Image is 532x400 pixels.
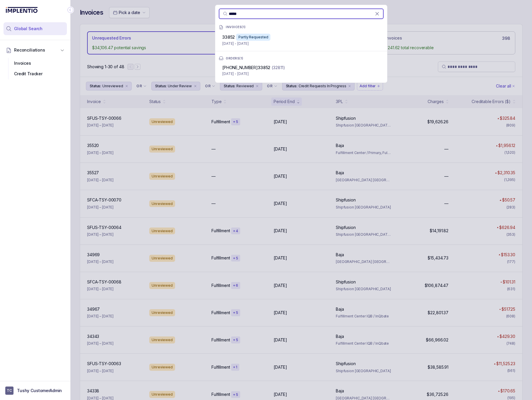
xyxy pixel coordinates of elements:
span: User initials [5,387,13,395]
button: User initialsTushy CustomerAdmin [5,387,65,395]
p: ORDERS ( 1 ) [226,57,243,60]
span: [PHONE_NUMBER] [222,65,270,70]
p: INVOICES ( 1 ) [226,25,246,29]
div: Reconciliations [4,57,67,81]
p: [DATE] - [DATE] [222,71,380,77]
div: Credit Tracker [8,69,62,79]
p: Tushy CustomerAdmin [17,388,62,394]
button: Reconciliations [4,44,67,57]
p: (32811) [272,65,285,71]
div: Invoices [8,58,62,69]
div: Collapse Icon [67,6,74,13]
p: [DATE] - [DATE] [222,41,380,47]
span: 33852 [258,65,270,70]
span: Global Search [14,26,43,32]
span: 33852 [222,35,235,40]
div: Partly Requested [236,34,270,41]
span: Reconciliations [14,47,45,53]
